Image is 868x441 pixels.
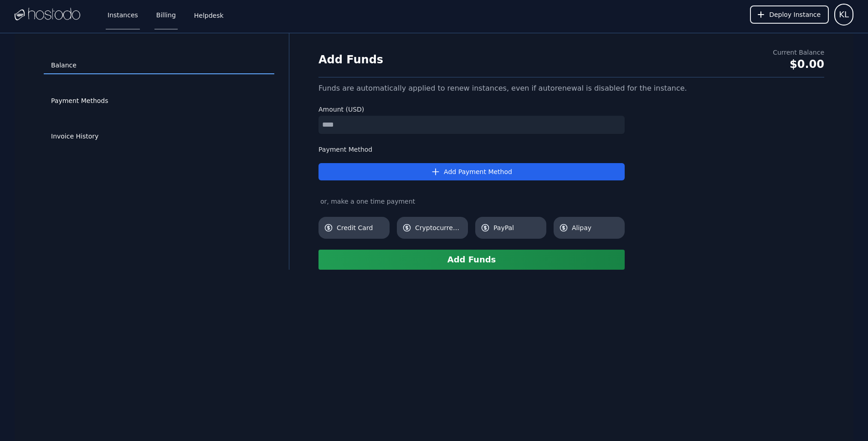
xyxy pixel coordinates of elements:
span: PayPal [493,223,541,232]
div: Funds are automatically applied to renew instances, even if autorenewal is disabled for the insta... [318,83,824,94]
span: Deploy Instance [769,10,821,19]
a: Balance [44,57,274,74]
a: Payment Methods [44,92,274,110]
button: User menu [834,4,853,26]
a: Invoice History [44,128,274,145]
button: Add Payment Method [318,163,625,180]
div: or, make a one time payment [318,197,625,206]
span: Alipay [572,223,619,232]
label: Amount (USD) [318,105,625,114]
div: $0.00 [773,57,824,72]
label: Payment Method [318,145,625,154]
button: Deploy Instance [750,5,829,24]
button: Add Funds [318,250,625,270]
h1: Add Funds [318,52,383,67]
div: Current Balance [773,48,824,57]
span: Credit Card [337,223,384,232]
span: KL [839,8,849,21]
img: Logo [15,8,80,21]
span: Cryptocurrency [415,223,462,232]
